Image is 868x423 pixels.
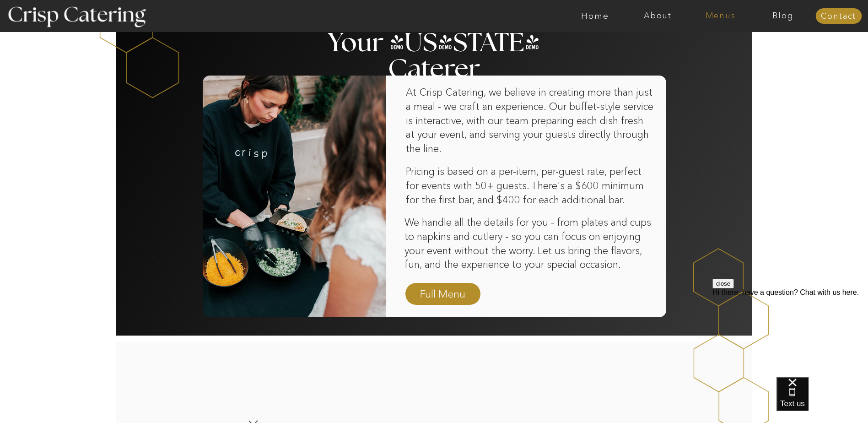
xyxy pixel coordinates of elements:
[406,86,654,173] p: At Crisp Catering, we believe in creating more than just a meal - we craft an experience. Our buf...
[626,11,689,21] a: About
[326,30,542,48] h2: Your [US_STATE] Caterer
[776,377,868,423] iframe: podium webchat widget bubble
[689,11,752,21] a: Menus
[564,11,626,21] a: Home
[752,11,814,21] a: Blog
[404,216,656,272] p: We handle all the details for you - from plates and cups to napkins and cutlery - so you can focu...
[815,12,862,21] a: Contact
[416,287,469,303] a: Full Menu
[712,279,868,389] iframe: podium webchat widget prompt
[406,165,654,208] p: Pricing is based on a per-item, per-guest rate, perfect for events with 50+ guests. There's a $60...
